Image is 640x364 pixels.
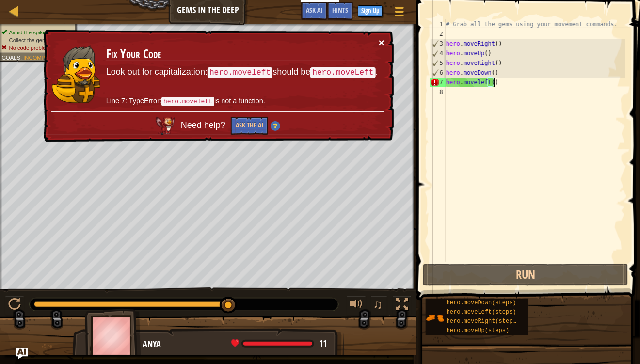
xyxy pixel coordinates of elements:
button: Ctrl + P: Play [5,296,24,316]
button: Ask AI [301,2,327,20]
code: hero.moveleft [161,97,214,106]
button: Run [423,264,628,286]
div: 3 [431,39,446,48]
div: 4 [431,48,446,58]
span: hero.moveDown(steps) [447,300,516,306]
span: hero.moveRight(steps) [447,318,520,325]
button: Sign Up [358,5,383,17]
span: 11 [319,337,327,349]
li: Collect the gems. [1,36,72,44]
div: 2 [430,29,446,39]
span: hero.moveLeft(steps) [447,309,516,316]
div: 7 [430,78,446,87]
img: AI [156,117,175,134]
img: duck_tharin2.png [52,45,100,103]
div: health: 11 / 11 [231,339,327,348]
p: Look out for capitalization: should be . [106,66,378,79]
p: Line 7: TypeError: is not a function. [106,96,378,107]
span: Ask AI [306,5,322,15]
span: Need help? [181,120,228,130]
button: Adjust volume [347,296,366,316]
span: Collect the gems. [9,37,51,43]
div: 1 [430,19,446,29]
span: hero.moveUp(steps) [447,327,510,334]
button: Ask AI [16,348,28,359]
code: hero.moveleft [208,67,272,78]
button: Ask the AI [231,117,268,135]
li: Avoid the spikes. [1,29,72,36]
button: × [379,37,384,47]
img: Hint [271,121,280,131]
h3: Fix Your Code [106,47,378,61]
span: : [20,54,23,61]
button: ♫ [371,296,387,316]
li: No code problems. [1,44,72,52]
code: hero.moveLeft [310,67,375,78]
button: Show game menu [387,2,412,25]
span: Incomplete [23,54,59,61]
div: Anya [143,338,334,350]
span: Avoid the spikes. [9,29,50,35]
button: Toggle fullscreen [392,296,412,316]
div: 5 [431,58,446,68]
span: ♫ [373,297,383,312]
span: No code problems. [9,45,55,51]
span: Hints [332,5,348,15]
span: Goals [1,54,20,61]
img: thang_avatar_frame.png [85,309,141,363]
div: 6 [431,68,446,78]
img: portrait.png [426,309,444,327]
div: 8 [430,87,446,97]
